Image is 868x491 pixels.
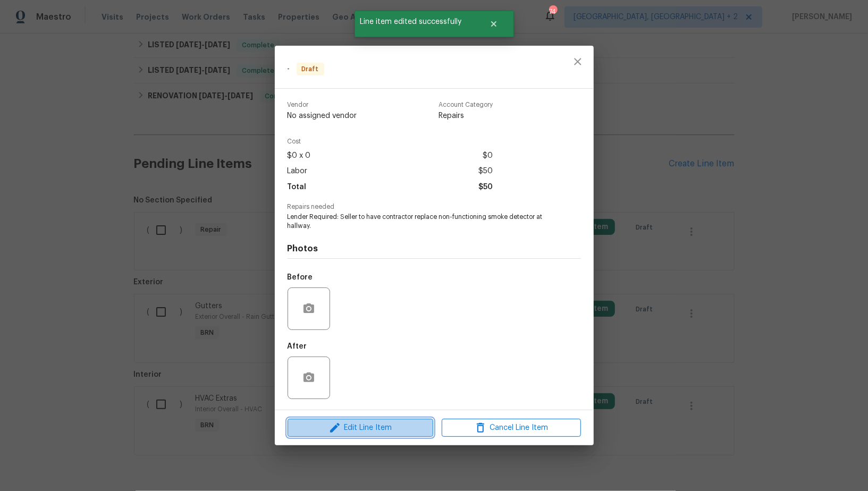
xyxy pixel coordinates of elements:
[288,101,357,108] span: Vendor
[288,65,290,73] span: -
[483,148,493,164] span: $0
[476,13,511,35] button: Close
[288,204,581,210] span: Repairs needed
[288,243,581,254] h4: Photos
[478,164,493,179] span: $50
[565,49,591,74] button: close
[288,138,493,145] span: Cost
[288,164,308,179] span: Labor
[445,421,578,435] span: Cancel Line Item
[288,274,313,281] h5: Before
[288,148,311,164] span: $0 x 0
[291,421,430,435] span: Edit Line Item
[288,180,307,195] span: Total
[288,213,552,231] span: Lender Required: Seller to have contractor replace non-functioning smoke detector at hallway.
[439,101,493,108] span: Account Category
[549,6,557,17] div: 74
[288,111,357,121] span: No assigned vendor
[439,111,493,121] span: Repairs
[355,11,476,33] span: Line item edited successfully
[442,419,581,437] button: Cancel Line Item
[288,343,307,350] h5: After
[298,64,323,74] span: Draft
[478,180,493,195] span: $50
[288,419,433,437] button: Edit Line Item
